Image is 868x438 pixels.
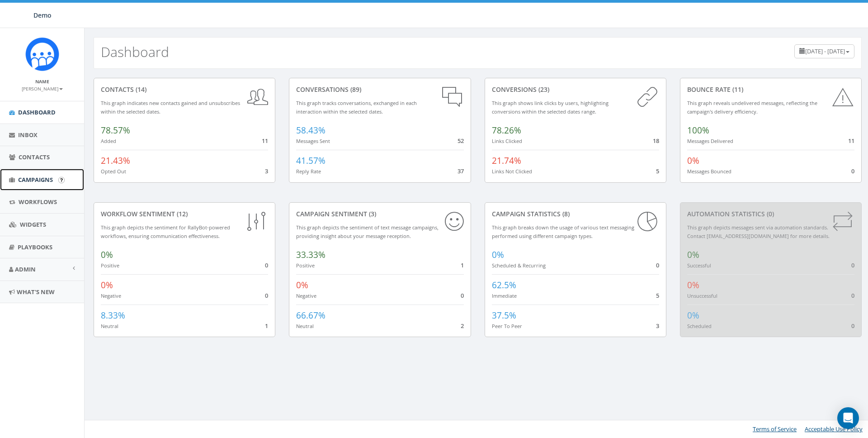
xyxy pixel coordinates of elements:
[492,85,659,94] div: conversions
[851,261,854,269] span: 0
[175,209,188,218] span: (12)
[101,100,240,115] small: This graph indicates new contacts gained and unsubscribes within the selected dates.
[687,168,731,175] small: Messages Bounced
[687,279,699,291] span: 0%
[656,322,659,330] span: 3
[296,100,417,115] small: This graph tracks conversations, exchanged in each interaction within the selected dates.
[18,176,53,184] span: Campaigns
[101,155,130,167] span: 21.43%
[492,309,516,321] span: 37.5%
[296,249,325,261] span: 33.33%
[296,138,330,144] small: Messages Sent
[33,11,52,19] span: Demo
[805,425,863,433] a: Acceptable Use Policy
[561,209,570,218] span: (8)
[265,322,268,330] span: 1
[101,249,113,261] span: 0%
[101,124,130,136] span: 78.57%
[265,167,268,175] span: 3
[22,86,63,92] small: [PERSON_NAME]
[101,262,119,269] small: Positive
[492,124,521,136] span: 78.26%
[687,249,699,261] span: 0%
[461,291,464,300] span: 0
[19,153,50,161] span: Contacts
[656,167,659,175] span: 5
[687,209,854,219] div: Automation Statistics
[101,224,230,239] small: This graph depicts the sentiment for RallyBot-powered workflows, ensuring communication effective...
[492,100,609,115] small: This graph shows link clicks by users, highlighting conversions within the selected dates range.
[296,168,321,175] small: Reply Rate
[492,155,521,167] span: 21.74%
[18,108,56,116] span: Dashboard
[753,425,797,433] a: Terms of Service
[805,47,845,55] span: [DATE] - [DATE]
[58,177,65,183] input: Submit
[101,168,126,175] small: Opted Out
[101,309,125,321] span: 8.33%
[15,265,36,273] span: Admin
[851,322,854,330] span: 0
[101,209,268,219] div: Workflow Sentiment
[349,85,361,94] span: (89)
[296,85,463,94] div: conversations
[296,224,439,239] small: This graph depicts the sentiment of text message campaigns, providing insight about your message ...
[837,407,859,429] div: Open Intercom Messenger
[492,138,522,144] small: Links Clicked
[765,209,774,218] span: (0)
[461,322,464,330] span: 2
[687,155,699,167] span: 0%
[687,323,712,329] small: Scheduled
[101,85,268,94] div: contacts
[101,323,118,329] small: Neutral
[20,220,46,229] span: Widgets
[17,288,55,296] span: What's New
[492,209,659,219] div: Campaign Statistics
[296,209,463,219] div: Campaign Sentiment
[492,249,504,261] span: 0%
[296,124,325,136] span: 58.43%
[492,279,516,291] span: 62.5%
[265,261,268,269] span: 0
[492,323,522,329] small: Peer To Peer
[492,224,634,239] small: This graph breaks down the usage of various text messaging performed using different campaign types.
[101,138,116,144] small: Added
[848,137,854,145] span: 11
[492,168,532,175] small: Links Not Clicked
[296,279,308,291] span: 0%
[101,279,113,291] span: 0%
[18,243,52,251] span: Playbooks
[851,167,854,175] span: 0
[687,309,699,321] span: 0%
[35,78,49,85] small: Name
[101,292,121,299] small: Negative
[851,291,854,300] span: 0
[687,224,830,239] small: This graph depicts messages sent via automation standards. Contact [EMAIL_ADDRESS][DOMAIN_NAME] f...
[458,137,464,145] span: 52
[262,137,268,145] span: 11
[687,138,733,144] small: Messages Delivered
[19,198,57,206] span: Workflows
[296,292,316,299] small: Negative
[687,85,854,94] div: Bounce Rate
[537,85,549,94] span: (23)
[492,292,517,299] small: Immediate
[296,309,325,321] span: 66.67%
[653,137,659,145] span: 18
[134,85,146,94] span: (14)
[25,37,59,71] img: Icon_1.png
[731,85,743,94] span: (11)
[296,262,315,269] small: Positive
[18,131,38,139] span: Inbox
[458,167,464,175] span: 37
[296,323,314,329] small: Neutral
[656,291,659,300] span: 5
[687,292,717,299] small: Unsuccessful
[687,262,711,269] small: Successful
[265,291,268,300] span: 0
[656,261,659,269] span: 0
[492,262,546,269] small: Scheduled & Recurring
[687,124,709,136] span: 100%
[101,44,169,59] h2: Dashboard
[22,84,63,92] a: [PERSON_NAME]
